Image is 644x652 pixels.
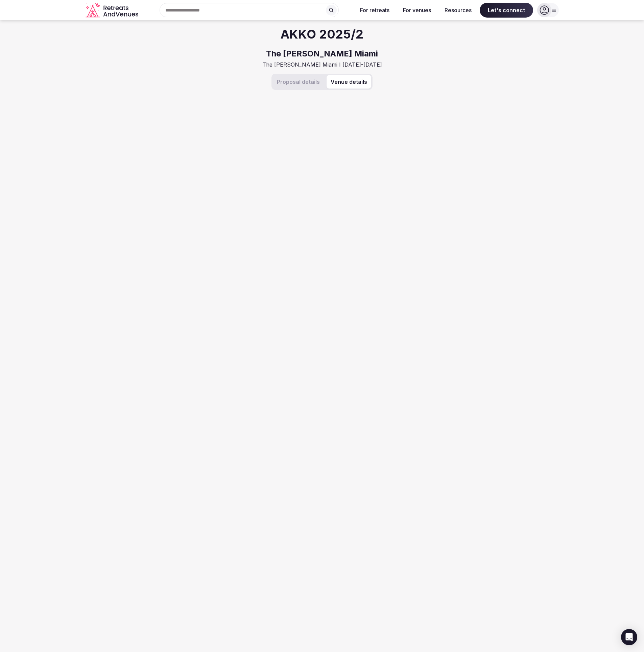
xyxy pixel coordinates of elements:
[398,3,436,18] button: For venues
[262,61,382,68] h3: The [PERSON_NAME] Miami I [DATE]-[DATE]
[86,3,140,18] a: Visit the homepage
[327,75,371,89] button: Venue details
[621,629,637,645] div: Open Intercom Messenger
[355,3,395,18] button: For retreats
[86,3,140,18] svg: Retreats and Venues company logo
[266,48,378,59] h2: The [PERSON_NAME] Miami
[439,3,477,18] button: Resources
[273,75,324,89] button: Proposal details
[281,26,363,43] h1: AKKO 2025/2
[480,3,533,18] span: Let's connect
